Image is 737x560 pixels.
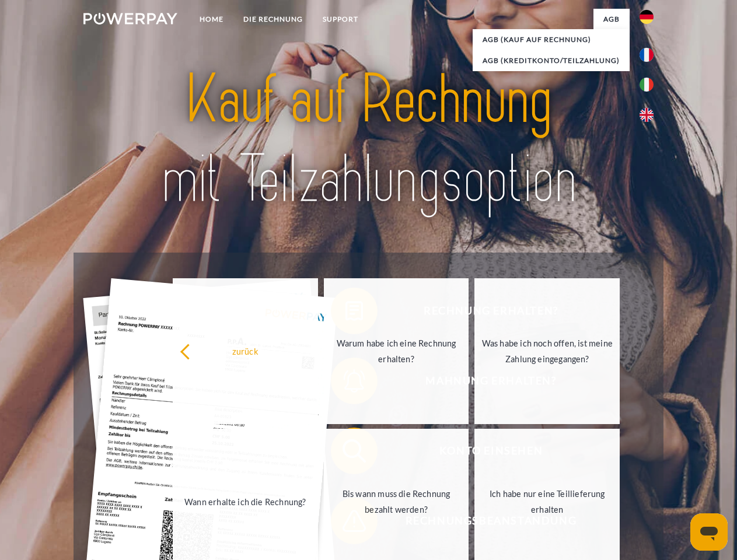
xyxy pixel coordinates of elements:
[180,343,311,359] div: zurück
[331,335,462,367] div: Warum habe ich eine Rechnung erhalten?
[180,494,311,509] div: Wann erhalte ich die Rechnung?
[473,29,630,50] a: AGB (Kauf auf Rechnung)
[190,9,233,30] a: Home
[474,278,620,424] a: Was habe ich noch offen, ist meine Zahlung eingegangen?
[481,335,613,367] div: Was habe ich noch offen, ist meine Zahlung eingegangen?
[690,513,728,551] iframe: Schaltfläche zum Öffnen des Messaging-Fensters
[233,9,313,30] a: DIE RECHNUNG
[313,9,368,30] a: SUPPORT
[481,486,613,517] div: Ich habe nur eine Teillieferung erhalten
[640,108,654,122] img: en
[331,486,462,517] div: Bis wann muss die Rechnung bezahlt werden?
[111,56,626,223] img: title-powerpay_de.svg
[473,50,630,71] a: AGB (Kreditkonto/Teilzahlung)
[593,9,630,30] a: agb
[83,13,177,24] img: logo-powerpay-white.svg
[640,48,654,62] img: fr
[640,78,654,92] img: it
[640,10,654,24] img: de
